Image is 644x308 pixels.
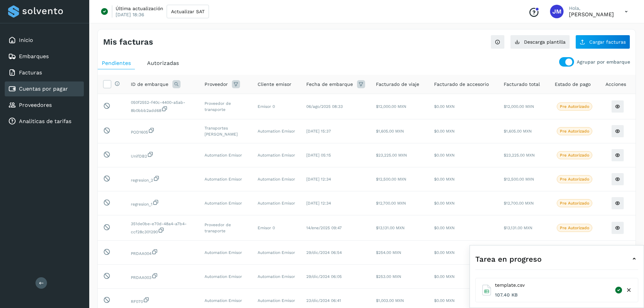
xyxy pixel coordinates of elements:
[434,104,455,109] span: $0.00 MXN
[252,191,301,215] td: Automation Emisor
[481,285,492,295] img: Excel file
[569,5,614,11] p: Hola,
[376,274,401,279] span: $253.00 MXN
[199,143,252,167] td: Automation Emisor
[376,104,406,109] span: $12,000.00 MXN
[131,130,155,135] span: 4eda595c-3e6f-4bb3-a527-12244f2b1607
[131,81,168,88] span: ID de embarque
[306,226,342,230] span: 14/ene/2025 09:47
[376,250,401,255] span: $254.00 MXN
[19,102,52,108] a: Proveedores
[376,153,407,158] span: $23,225.00 MXN
[555,81,591,88] span: Estado de pago
[434,153,455,158] span: $0.00 MXN
[131,251,158,256] span: 3576ccb1-0e35-4285-8ed9-a463020c673a
[102,60,131,66] span: Pendientes
[475,254,542,265] span: Tarea en progreso
[171,9,205,14] span: Actualizar SAT
[376,177,406,182] span: $12,500.00 MXN
[560,177,589,182] p: Pre Autorizado
[376,226,405,230] span: $13,131.00 MXN
[199,191,252,215] td: Automation Emisor
[131,178,160,183] span: 2cba32d2-9041-48b4-8bcf-053415edad54
[5,81,84,96] div: Cuentas por pagar
[504,104,534,109] span: $12,000.00 MXN
[252,265,301,289] td: Automation Emisor
[252,215,301,241] td: Emisor 0
[577,59,630,65] p: Agrupar por embarque
[116,11,144,18] p: [DATE] 18:36
[199,94,252,119] td: Proveedor de transporte
[199,119,252,143] td: Transportes [PERSON_NAME]
[495,282,525,289] span: template.csv
[5,98,84,113] div: Proveedores
[376,298,404,303] span: $1,003.00 MXN
[252,241,301,265] td: Automation Emisor
[131,221,187,234] span: da449b6e-9404-4862-b32a-634741487276
[434,250,455,255] span: $0.00 MXN
[504,177,534,182] span: $12,500.00 MXN
[560,104,589,109] p: Pre Autorizado
[5,49,84,64] div: Embarques
[167,5,209,18] button: Actualizar SAT
[434,177,455,182] span: $0.00 MXN
[131,202,159,207] span: 5e7d8cf1-26e5-4932-a09b-47b24310be3c
[147,60,179,66] span: Autorizadas
[19,37,33,43] a: Inicio
[475,251,638,267] div: Tarea en progreso
[560,129,589,134] p: Pre Autorizado
[306,201,331,206] span: [DATE] 12:34
[510,35,570,49] a: Descarga plantilla
[504,129,532,134] span: $1,605.00 MXN
[116,5,163,11] p: Última actualización
[131,100,185,113] span: d0629c17-c7b1-40e0-a1b9-54b685b20d28
[504,81,540,88] span: Facturado total
[560,201,589,206] p: Pre Autorizado
[5,33,84,48] div: Inicio
[252,143,301,167] td: Automation Emisor
[199,265,252,289] td: Automation Emisor
[252,119,301,143] td: Automation Emisor
[199,167,252,191] td: Automation Emisor
[376,201,406,206] span: $12,700.00 MXN
[199,241,252,265] td: Automation Emisor
[306,177,331,182] span: [DATE] 12:34
[560,153,589,158] p: Pre Autorizado
[306,129,331,134] span: [DATE] 15:37
[131,275,158,280] span: 0d1a7c0b-f89b-4807-8cef-28557f0dc5dc
[19,53,49,60] a: Embarques
[306,274,342,279] span: 29/dic/2024 06:05
[376,129,404,134] span: $1,605.00 MXN
[258,81,291,88] span: Cliente emisor
[605,81,626,88] span: Acciones
[560,226,589,230] p: Pre Autorizado
[434,129,455,134] span: $0.00 MXN
[504,226,532,230] span: $13,131.00 MXN
[306,298,341,303] span: 23/dic/2024 06:41
[306,250,342,255] span: 29/dic/2024 06:54
[252,167,301,191] td: Automation Emisor
[434,81,489,88] span: Facturado de accesorio
[434,226,455,230] span: $0.00 MXN
[19,118,71,124] a: Analiticas de tarifas
[306,81,353,88] span: Fecha de embarque
[5,114,84,129] div: Analiticas de tarifas
[495,291,525,299] span: 107.40 KB
[434,201,455,206] span: $0.00 MXN
[504,201,534,206] span: $12,700.00 MXN
[103,37,153,47] h4: Mis facturas
[306,153,331,158] span: [DATE] 05:15
[252,94,301,119] td: Emisor 0
[199,215,252,241] td: Proveedor de transporte
[589,40,626,44] span: Cargar facturas
[434,274,455,279] span: $0.00 MXN
[205,81,228,88] span: Proveedor
[569,11,614,18] p: Jairo Mendez Sastre
[131,299,150,304] span: 9f1983ea-73dd-4d31-9e51-68c61d053256
[575,35,630,49] button: Cargar facturas
[434,298,455,303] span: $0.00 MXN
[131,154,154,159] span: 1377ec79-8c8f-49bb-99f7-2748a4cfcb6c
[5,65,84,80] div: Facturas
[504,153,535,158] span: $23,225.00 MXN
[376,81,419,88] span: Facturado de viaje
